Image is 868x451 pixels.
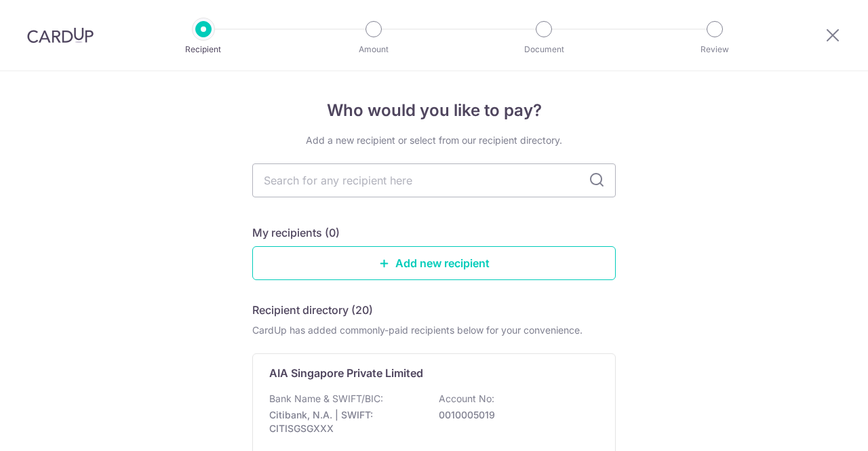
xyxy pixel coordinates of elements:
p: Document [494,43,594,56]
input: Search for any recipient here [252,163,616,197]
p: Recipient [153,43,254,56]
img: CardUp [27,27,94,43]
p: Amount [323,43,424,56]
div: Add a new recipient or select from our recipient directory. [252,134,616,147]
iframe: Opens a widget where you can find more information [781,410,854,444]
a: Add new recipient [252,246,616,280]
h5: Recipient directory (20) [252,302,373,318]
div: CardUp has added commonly-paid recipients below for your convenience. [252,323,616,337]
p: Bank Name & SWIFT/BIC: [269,392,383,406]
p: AIA Singapore Private Limited [269,365,423,381]
p: 0010005019 [439,408,591,422]
p: Review [665,43,765,56]
h5: My recipients (0) [252,224,340,241]
p: Account No: [439,392,494,406]
p: Citibank, N.A. | SWIFT: CITISGSGXXX [269,408,421,435]
h4: Who would you like to pay? [252,98,616,123]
